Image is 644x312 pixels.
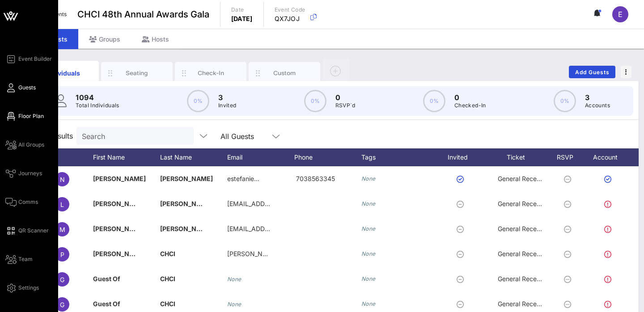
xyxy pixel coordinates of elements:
[18,255,33,263] span: Team
[160,300,175,308] span: CHCI
[454,101,486,110] p: Checked-In
[76,101,119,110] p: Total Individuals
[227,250,386,257] span: [PERSON_NAME][EMAIL_ADDRESS][DOMAIN_NAME]
[361,175,376,182] i: None
[361,300,376,307] i: None
[296,175,335,182] span: 7038563345
[60,251,64,258] span: P
[60,176,65,183] span: N
[498,225,551,232] span: General Reception
[227,200,335,207] span: [EMAIL_ADDRESS][DOMAIN_NAME]
[231,14,253,23] p: [DATE]
[361,250,376,257] i: None
[5,168,42,179] a: Journeys
[60,301,64,308] span: G
[220,132,254,140] div: All Guests
[585,148,634,166] div: Account
[60,276,64,283] span: G
[569,66,615,78] button: Add Guests
[5,225,49,236] a: QR Scanner
[5,197,38,207] a: Comms
[93,300,120,308] span: Guest Of
[585,101,610,110] p: Accounts
[227,148,294,166] div: Email
[5,111,44,122] a: Floor Plan
[5,82,36,93] a: Guests
[18,84,36,92] span: Guests
[361,148,437,166] div: Tags
[117,69,157,77] div: Seating
[612,6,628,22] div: E
[275,14,305,23] p: QX7JOJ
[5,54,52,64] a: Event Builder
[78,29,131,49] div: Groups
[361,275,376,282] i: None
[160,200,213,207] span: [PERSON_NAME]
[227,166,259,191] p: estefanie…
[5,139,44,150] a: All Groups
[93,275,120,282] span: Guest Of
[437,148,487,166] div: Invited
[554,148,585,166] div: RSVP
[498,200,551,207] span: General Reception
[93,175,146,182] span: [PERSON_NAME]
[160,225,213,232] span: [PERSON_NAME]
[335,101,356,110] p: RSVP`d
[585,92,610,103] p: 3
[498,300,551,308] span: General Reception
[215,127,287,145] div: All Guests
[18,169,42,177] span: Journeys
[160,275,175,282] span: CHCI
[18,141,44,149] span: All Groups
[294,148,361,166] div: Phone
[231,5,253,14] p: Date
[59,226,65,233] span: M
[160,148,227,166] div: Last Name
[335,92,356,103] p: 0
[618,10,623,19] span: E
[575,69,610,76] span: Add Guests
[160,175,213,182] span: [PERSON_NAME]
[227,276,241,282] i: None
[93,200,146,207] span: [PERSON_NAME]
[131,29,180,49] div: Hosts
[361,200,376,207] i: None
[498,275,551,282] span: General Reception
[498,250,551,257] span: General Reception
[218,101,237,110] p: Invited
[18,112,44,120] span: Floor Plan
[5,282,39,293] a: Settings
[18,198,38,206] span: Comms
[18,227,49,235] span: QR Scanner
[60,201,64,208] span: L
[361,225,376,232] i: None
[191,69,231,77] div: Check-In
[160,250,175,257] span: CHCI
[275,5,305,14] p: Event Code
[265,69,305,77] div: Custom
[227,225,335,232] span: [EMAIL_ADDRESS][DOMAIN_NAME]
[18,55,52,63] span: Event Builder
[93,250,146,257] span: [PERSON_NAME]
[454,92,486,103] p: 0
[43,68,83,78] div: Individuals
[487,148,554,166] div: Ticket
[218,92,237,103] p: 3
[76,92,119,103] p: 1094
[77,8,209,21] span: CHCI 48th Annual Awards Gala
[5,254,33,265] a: Team
[18,284,39,292] span: Settings
[93,148,160,166] div: First Name
[93,225,146,232] span: [PERSON_NAME]
[227,301,241,308] i: None
[498,175,551,182] span: General Reception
